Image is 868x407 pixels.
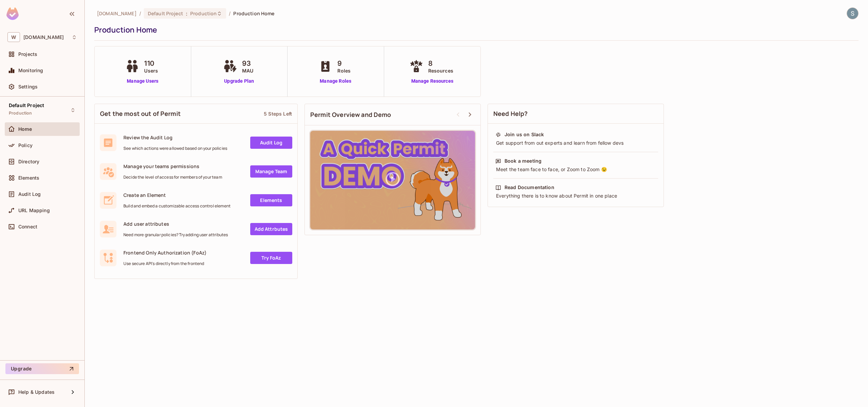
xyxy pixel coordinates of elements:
[505,184,554,191] div: Read Documentation
[97,10,137,17] span: the active workspace
[337,67,351,74] span: Roles
[148,10,183,17] span: Default Project
[144,67,158,74] span: Users
[250,252,292,264] a: Try FoAz
[9,110,32,116] span: Production
[18,126,32,132] span: Home
[5,363,79,374] button: Upgrade
[428,67,453,74] span: Resources
[123,134,227,141] span: Review the Audit Log
[123,146,227,151] span: See which actions were allowed based on your policies
[310,110,391,119] span: Permit Overview and Demo
[250,223,292,235] a: Add Attrbutes
[94,25,855,35] div: Production Home
[18,52,37,57] span: Projects
[242,58,253,68] span: 93
[23,35,64,40] span: Workspace: withpronto.com
[18,191,41,197] span: Audit Log
[495,140,656,146] div: Get support from out experts and learn from fellow devs
[264,110,292,117] div: 5 Steps Left
[18,84,38,89] span: Settings
[7,32,20,42] span: W
[18,143,33,148] span: Policy
[190,10,217,17] span: Production
[100,109,181,118] span: Get the most out of Permit
[222,78,257,85] a: Upgrade Plan
[139,10,141,17] li: /
[123,163,222,169] span: Manage your teams permissions
[18,208,50,213] span: URL Mapping
[229,10,231,17] li: /
[233,10,274,17] span: Production Home
[250,137,292,149] a: Audit Log
[123,203,231,209] span: Build and embed a customizable access control element
[123,221,228,227] span: Add user attributes
[495,166,656,173] div: Meet the team face to face, or Zoom to Zoom 😉
[123,175,222,180] span: Decide the level of access for members of your team
[18,159,39,164] span: Directory
[317,78,354,85] a: Manage Roles
[250,194,292,206] a: Elements
[18,389,55,395] span: Help & Updates
[505,158,541,164] div: Book a meeting
[18,224,37,229] span: Connect
[505,131,544,138] div: Join us on Slack
[123,232,228,238] span: Need more granular policies? Try adding user attributes
[337,58,351,68] span: 9
[847,8,858,19] img: Shekhar Tyagi
[250,165,292,178] a: Manage Team
[124,78,161,85] a: Manage Users
[495,192,656,199] div: Everything there is to know about Permit in one place
[428,58,453,68] span: 8
[9,103,44,108] span: Default Project
[123,192,231,198] span: Create an Element
[6,7,19,20] img: SReyMgAAAABJRU5ErkJggg==
[408,78,457,85] a: Manage Resources
[18,175,39,181] span: Elements
[144,58,158,68] span: 110
[123,261,206,266] span: Use secure API's directly from the frontend
[493,109,528,118] span: Need Help?
[185,11,188,16] span: :
[123,249,206,256] span: Frontend Only Authorization (FoAz)
[242,67,253,74] span: MAU
[18,68,43,73] span: Monitoring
